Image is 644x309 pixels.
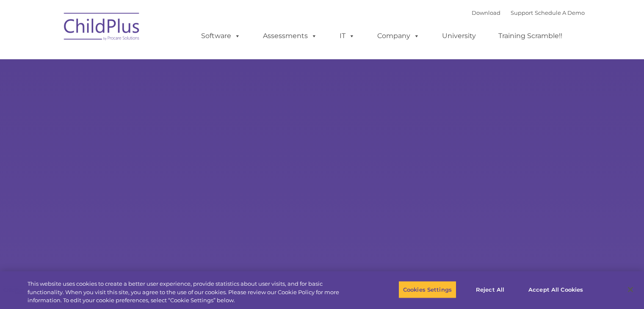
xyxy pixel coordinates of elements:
a: Assessments [254,28,326,44]
a: Company [369,28,428,44]
a: IT [331,28,363,44]
div: This website uses cookies to create a better user experience, provide statistics about user visit... [28,280,354,305]
a: Training Scramble!! [490,28,571,44]
button: Accept All Cookies [524,281,588,298]
font: | [472,9,585,16]
a: Support [511,9,533,16]
a: Software [193,28,249,44]
button: Close [621,280,640,299]
a: Download [472,9,500,16]
a: Schedule A Demo [535,9,585,16]
button: Reject All [464,281,517,298]
img: ChildPlus by Procare Solutions [60,7,144,49]
button: Cookies Settings [398,281,456,298]
a: University [434,28,484,44]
